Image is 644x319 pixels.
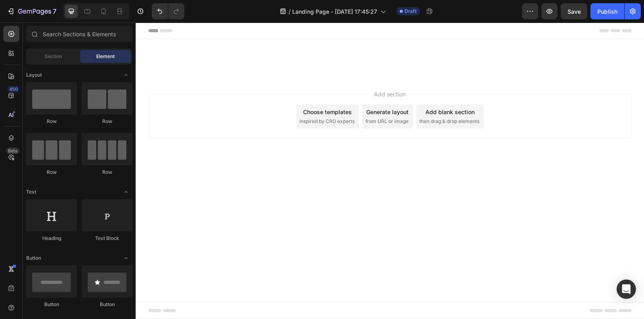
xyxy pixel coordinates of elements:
[120,252,132,265] span: Toggle open
[8,86,19,92] div: 450
[82,235,132,242] div: Text Block
[152,3,184,19] div: Undo/Redo
[26,118,77,125] div: Row
[405,8,417,15] span: Draft
[82,169,132,176] div: Row
[26,254,41,262] span: Button
[82,118,132,125] div: Row
[590,3,624,19] button: Publish
[82,301,132,308] div: Button
[568,8,581,15] span: Save
[6,148,19,154] div: Beta
[120,186,132,198] span: Toggle open
[290,85,339,94] div: Add blank section
[45,53,62,60] span: Section
[26,71,42,79] span: Layout
[136,23,644,319] iframe: Design area
[26,26,132,42] input: Search Sections & Elements
[561,3,587,19] button: Save
[26,301,77,308] div: Button
[164,95,219,102] span: inspired by CRO experts
[96,53,115,60] span: Element
[230,95,273,102] span: from URL or image
[617,279,636,299] div: Open Intercom Messenger
[53,6,56,16] p: 7
[120,69,132,81] span: Toggle open
[289,7,291,16] span: /
[26,169,77,176] div: Row
[167,85,216,94] div: Choose templates
[26,235,77,242] div: Heading
[597,7,617,16] div: Publish
[231,85,273,94] div: Generate layout
[284,95,344,102] span: then drag & drop elements
[26,188,36,196] span: Text
[292,7,377,16] span: Landing Page - [DATE] 17:45:27
[3,3,60,19] button: 7
[235,67,273,76] span: Add section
